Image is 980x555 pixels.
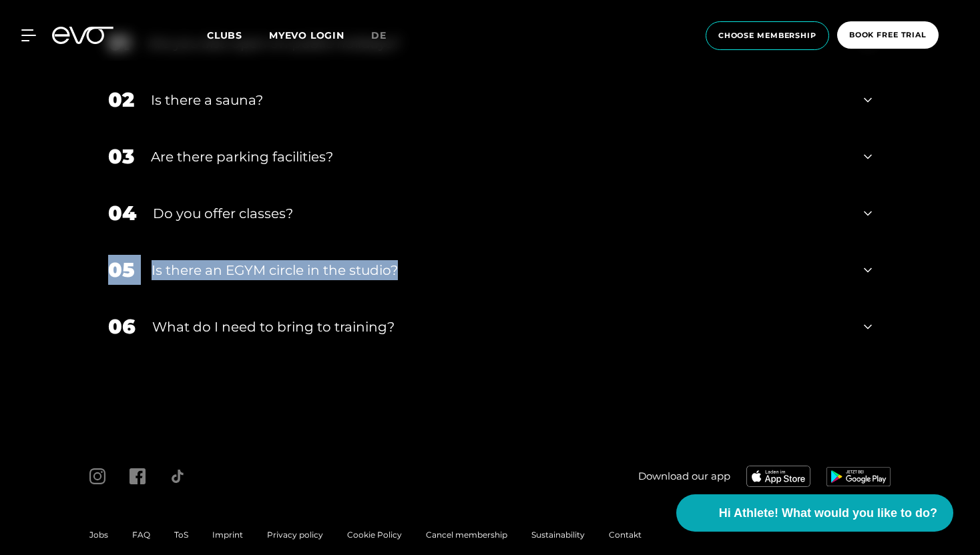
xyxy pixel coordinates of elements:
[718,30,816,41] span: choose membership
[746,466,810,487] img: evofitness app
[609,530,642,540] a: Contakt
[89,530,108,540] a: Jobs
[108,85,134,115] div: 02
[676,494,953,532] button: Hi Athlete! What would you like to do?
[638,469,730,484] span: Download our app
[212,530,243,540] a: Imprint
[132,530,150,540] a: FAQ
[531,530,585,540] a: Sustainability
[152,260,847,280] div: Is there an EGYM circle in the studio?
[108,255,135,285] div: 05
[151,147,847,167] div: Are there parking facilities?
[207,29,269,41] a: Clubs
[371,28,403,43] a: de
[833,21,943,50] a: book free trial
[371,29,387,41] span: de
[347,530,402,540] a: Cookie Policy
[849,29,927,41] span: book free trial
[174,530,188,540] a: ToS
[152,317,847,337] div: What do I need to bring to training?
[108,312,136,342] div: 06
[151,90,847,110] div: Is there a sauna?
[108,198,136,228] div: 04
[426,530,507,540] a: Cancel membership
[267,530,323,540] a: Privacy policy
[719,504,937,522] span: Hi Athlete! What would you like to do?
[269,29,344,41] a: MYEVO LOGIN
[108,141,134,171] div: 03
[702,21,833,50] a: choose membership
[826,467,891,486] img: evofitness app
[153,203,847,223] div: Do you offer classes?
[207,29,242,41] span: Clubs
